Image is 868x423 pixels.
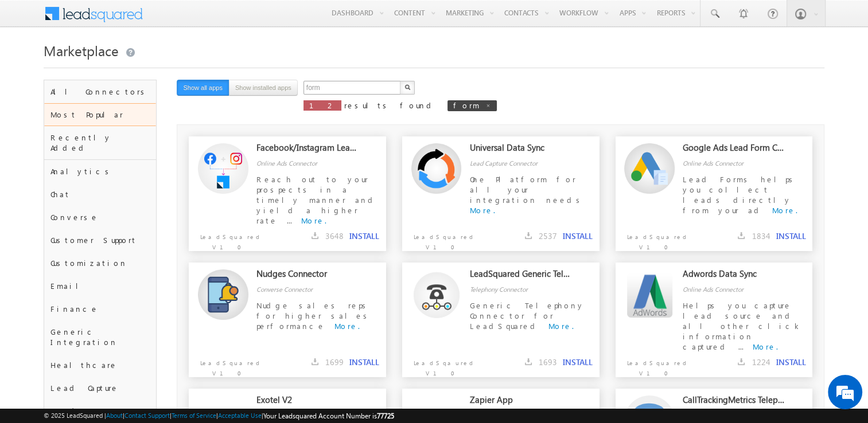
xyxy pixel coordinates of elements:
div: Universal Data Sync [469,142,572,158]
span: Reach out to your prospects in a timely manner and yield a higher rate ... [256,174,377,225]
div: Converse [44,206,157,229]
div: Chat [44,183,157,206]
img: Alternate Logo [414,272,460,318]
div: Facebook/Instagram Lead Ads [256,142,359,158]
div: Adwords Data Sync [683,268,785,284]
div: LeadSquared Generic Telephony Connector [469,268,572,284]
button: Show installed apps [229,80,298,96]
div: Exotel V2 [256,394,359,410]
div: All Connectors [44,80,157,103]
span: form [453,100,480,110]
span: 1699 [325,357,344,367]
div: CallTrackingMetrics Telephony [683,394,785,410]
img: Search [404,84,410,90]
a: More. [301,216,326,225]
p: LeadSquared V1.0 [402,226,481,252]
div: Analytics [44,160,157,183]
img: downloads [312,358,318,365]
img: Alternate Logo [198,143,248,194]
span: Helps you capture lead source and all other click information captured ... [683,300,802,351]
button: INSTALL [349,231,379,241]
span: Your Leadsquared Account Number is [263,412,394,420]
span: Generic Telephony Connector for LeadSquared [469,300,584,331]
a: More. [772,205,797,215]
span: 2537 [539,230,557,241]
p: LeadSquared V1.0 [616,352,695,378]
span: Nudge sales reps for higher sales performance [256,300,371,331]
button: INSTALL [776,231,805,241]
a: More. [548,321,573,331]
span: 12 [309,100,336,110]
button: INSTALL [563,231,593,241]
div: Customization [44,252,157,275]
div: Recently Added [44,126,157,159]
a: More. [469,205,495,215]
div: Finance [44,297,157,320]
div: Generic Integration [44,320,157,354]
img: Alternate Logo [198,269,248,320]
span: results found [344,100,435,110]
div: Healthcare [44,354,157,377]
img: Alternate Logo [411,143,462,194]
p: LeadSquared V1.0 [616,226,695,252]
img: Alternate Logo [624,143,675,194]
div: Email [44,275,157,297]
a: About [106,412,123,419]
span: 1224 [752,357,770,367]
p: LeadSquared V1.0 [189,226,268,252]
img: Alternate Logo [626,272,672,318]
img: downloads [525,358,532,365]
p: LeadSqaured V1.0 [402,352,481,378]
img: downloads [738,358,745,365]
a: More. [334,321,360,331]
button: Show all apps [177,80,229,96]
span: Marketplace [44,41,119,60]
p: LeadSquared V1.0 [189,352,268,378]
span: 1693 [539,357,557,367]
span: Lead Forms helps you collect leads directly from your ad [683,174,797,215]
a: More. [753,342,778,351]
button: INSTALL [776,357,805,367]
button: INSTALL [563,357,593,367]
span: 3648 [325,230,344,241]
a: Contact Support [124,412,170,419]
img: downloads [312,232,318,239]
div: Lead Capture [44,377,157,399]
a: Terms of Service [172,412,216,419]
span: © 2025 LeadSquared | | | | | [44,410,394,421]
div: Most Popular [44,103,157,126]
div: Customer Support [44,229,157,252]
div: Nudges Connector [256,268,359,284]
img: downloads [525,232,532,239]
span: 77725 [377,412,394,420]
div: Google Ads Lead Form Connector [683,142,785,158]
div: Zapier App [469,394,572,410]
button: INSTALL [349,357,379,367]
span: One Platform for all your integration needs [469,174,583,205]
img: downloads [738,232,745,239]
span: 1834 [752,230,770,241]
a: Acceptable Use [218,412,262,419]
